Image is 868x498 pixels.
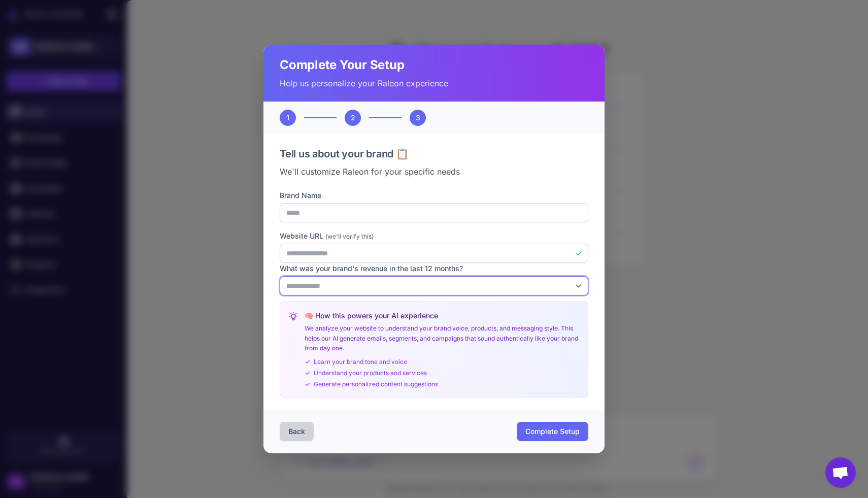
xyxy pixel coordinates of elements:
label: Brand Name [280,190,588,201]
div: 3 [410,110,426,126]
p: Help us personalize your Raleon experience [280,77,588,89]
div: Learn your brand tone and voice [305,357,580,367]
h3: Tell us about your brand 📋 [280,146,588,161]
span: Complete Setup [525,426,580,437]
label: What was your brand's revenue in the last 12 months? [280,263,588,274]
span: (we'll verify this) [325,233,374,240]
p: We analyze your website to understand your brand voice, products, and messaging style. This helps... [305,323,580,353]
button: Back [280,422,314,441]
h4: 🧠 How this powers your AI experience [305,310,580,321]
h2: Complete Your Setup [280,57,588,73]
div: Understand your products and services [305,369,580,378]
p: We'll customize Raleon for your specific needs [280,165,588,178]
div: 1 [280,110,296,126]
a: Open chat [825,457,856,488]
label: Website URL [280,230,588,242]
div: 2 [345,110,361,126]
div: Generate personalized content suggestions [305,380,580,389]
div: ✓ [575,247,582,259]
button: Complete Setup [517,422,588,441]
